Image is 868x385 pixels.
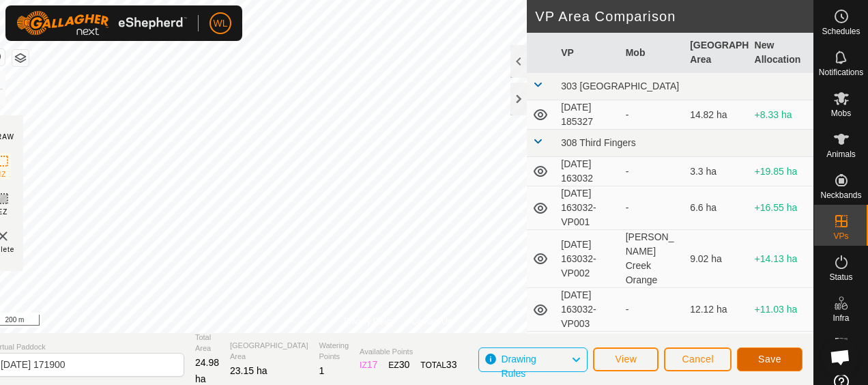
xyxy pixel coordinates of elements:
a: Contact Us [411,315,452,328]
td: +16.55 ha [749,186,813,230]
div: - [626,302,679,317]
td: [DATE] 163032-VP001 [555,186,620,230]
td: +20.56 ha [749,332,813,361]
td: 3.3 ha [684,157,749,186]
td: [DATE] 163032-VP003 [555,288,620,332]
span: Total Area [195,332,219,354]
span: Animals [826,150,856,158]
div: - [626,165,679,179]
span: Save [758,354,781,365]
span: Cancel [682,354,714,365]
td: [DATE] 163332 [555,332,620,361]
td: +14.13 ha [749,230,813,288]
th: New Allocation [749,33,813,73]
button: Cancel [664,347,732,371]
td: 6.6 ha [684,186,749,230]
span: VPs [833,232,848,240]
span: Mobs [831,109,851,117]
span: Watering Points [319,340,349,362]
span: View [615,354,637,365]
img: Gallagher Logo [16,11,187,35]
td: 14.82 ha [684,100,749,130]
td: 2.59 ha [684,332,749,361]
th: [GEOGRAPHIC_DATA] Area [684,33,749,73]
td: 9.02 ha [684,230,749,288]
span: 24.98 ha [195,357,219,384]
span: 303 [GEOGRAPHIC_DATA] [561,81,679,91]
span: Available Points [360,346,457,358]
button: Map Layers [12,50,29,66]
button: View [593,347,659,371]
th: VP [555,33,620,73]
a: Open chat [822,339,858,375]
span: Schedules [822,27,860,35]
span: 1 [319,365,325,376]
td: +8.33 ha [749,100,813,130]
span: Neckbands [820,191,861,199]
button: Save [737,347,802,371]
div: TOTAL [420,358,457,372]
div: - [626,108,679,122]
td: +19.85 ha [749,157,813,186]
span: 30 [399,359,410,370]
span: Status [829,273,852,281]
div: IZ [360,358,377,372]
td: 12.12 ha [684,288,749,332]
span: [GEOGRAPHIC_DATA] Area [230,340,308,362]
span: 33 [446,359,457,370]
span: Heatmap [824,355,858,363]
h2: VP Area Comparison [535,8,813,25]
div: - [626,201,679,215]
th: Mob [620,33,684,73]
span: Drawing Rules [501,354,536,379]
span: WL [214,16,228,31]
span: 308 Third Fingers [561,137,635,148]
div: EZ [388,358,409,372]
span: 23.15 ha [230,365,267,376]
span: Notifications [819,68,863,76]
span: Infra [833,314,849,322]
div: [PERSON_NAME] Creek Orange [626,230,679,287]
span: 17 [367,359,378,370]
td: +11.03 ha [749,288,813,332]
td: [DATE] 163032-VP002 [555,230,620,288]
a: Privacy Policy [344,315,395,328]
td: [DATE] 163032 [555,157,620,186]
td: [DATE] 185327 [555,100,620,130]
